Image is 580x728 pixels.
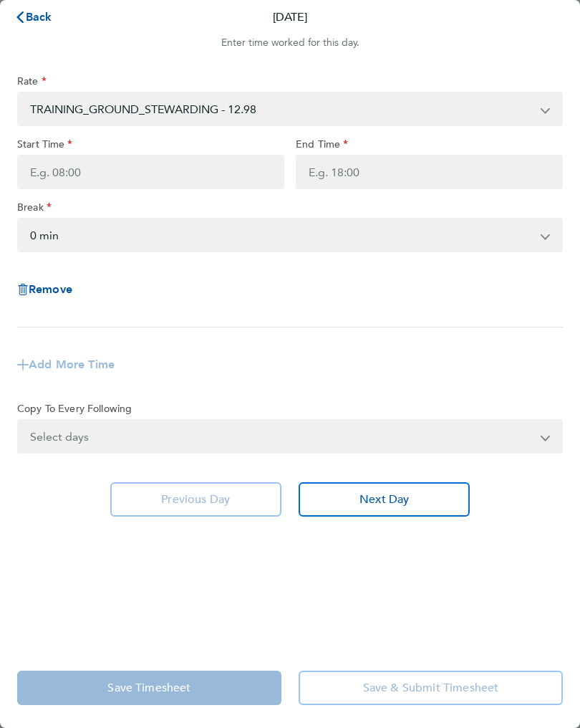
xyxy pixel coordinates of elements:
label: End Time [296,138,348,155]
span: Back [26,10,52,24]
label: Start Time [17,138,73,155]
button: Next Day [299,482,470,517]
input: E.g. 08:00 [17,155,284,189]
span: Remove [29,282,72,296]
button: Remove [17,284,72,295]
label: Rate [17,75,47,92]
label: Break [17,201,52,218]
input: E.g. 18:00 [296,155,563,189]
label: Copy To Every Following [17,402,132,419]
p: [DATE] [273,9,307,26]
span: Next Day [359,492,409,507]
